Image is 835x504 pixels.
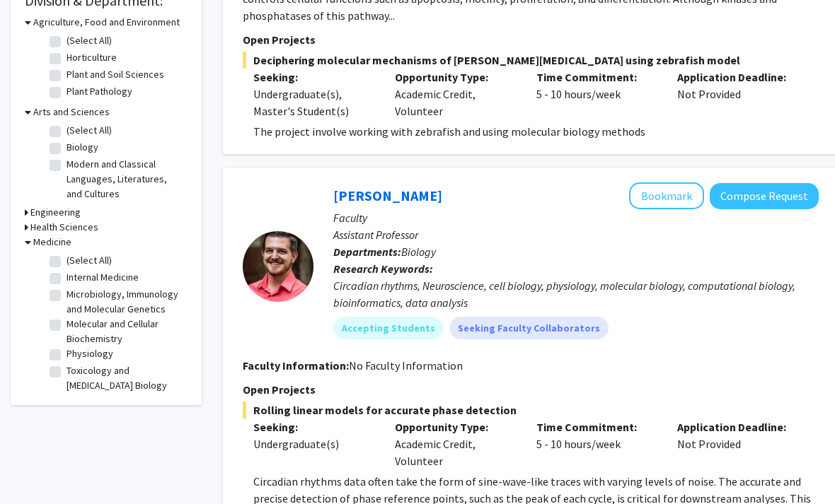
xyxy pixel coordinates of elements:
h3: Arts and Sciences [33,105,110,120]
h3: Engineering [30,206,81,221]
div: Undergraduate(s) [253,436,374,453]
div: Undergraduate(s), Master's Student(s) [253,86,374,120]
h3: Agriculture, Food and Environment [33,16,180,30]
p: Open Projects [243,32,819,49]
label: Modern and Classical Languages, Literatures, and Cultures [67,158,184,202]
label: Molecular and Cellular Biochemistry [67,317,184,347]
h3: Medicine [33,235,71,250]
b: Departments: [333,245,401,259]
p: Assistant Professor [333,227,819,244]
p: Seeking: [253,419,374,436]
p: Seeking: [253,69,374,86]
label: Horticulture [67,51,117,66]
p: Application Deadline: [677,69,797,86]
div: 5 - 10 hours/week [526,69,667,120]
span: Biology [401,245,436,259]
mat-chip: Accepting Students [333,317,444,340]
button: Add Michael Tackenberg to Bookmarks [629,183,704,210]
b: Faculty Information: [243,359,349,373]
p: The project involve working with zebrafish and using molecular biology methods [253,124,819,141]
label: Biology [67,141,98,156]
label: Internal Medicine [67,271,139,286]
p: Time Commitment: [536,69,657,86]
b: Research Keywords: [333,262,433,276]
div: Not Provided [667,419,808,470]
a: [PERSON_NAME] [333,187,442,205]
p: Opportunity Type: [395,69,515,86]
label: (Select All) [67,34,112,49]
p: Opportunity Type: [395,419,515,436]
div: 5 - 10 hours/week [526,419,667,470]
label: Plant and Soil Sciences [67,68,164,83]
div: Academic Credit, Volunteer [384,69,526,120]
span: Deciphering molecular mechanisms of [PERSON_NAME][MEDICAL_DATA] using zebrafish model [243,52,819,69]
div: Circadian rhythms, Neuroscience, cell biology, physiology, molecular biology, computational biolo... [333,278,819,312]
label: Physiology [67,347,113,362]
label: Toxicology and [MEDICAL_DATA] Biology [67,364,184,394]
span: No Faculty Information [349,359,463,373]
div: Not Provided [667,69,808,120]
mat-chip: Seeking Faculty Collaborators [449,317,609,340]
span: Rolling linear models for accurate phase detection [243,402,819,419]
div: Academic Credit, Volunteer [384,419,526,470]
button: Compose Request to Michael Tackenberg [710,184,819,210]
h3: Health Sciences [30,221,98,235]
iframe: Chat [11,440,60,493]
p: Open Projects [243,382,819,399]
p: Faculty [333,210,819,227]
label: (Select All) [67,124,112,139]
p: Application Deadline: [677,419,797,436]
p: Time Commitment: [536,419,657,436]
label: (Select All) [67,254,112,269]
label: Microbiology, Immunology and Molecular Genetics [67,288,184,317]
label: Plant Pathology [67,85,132,100]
